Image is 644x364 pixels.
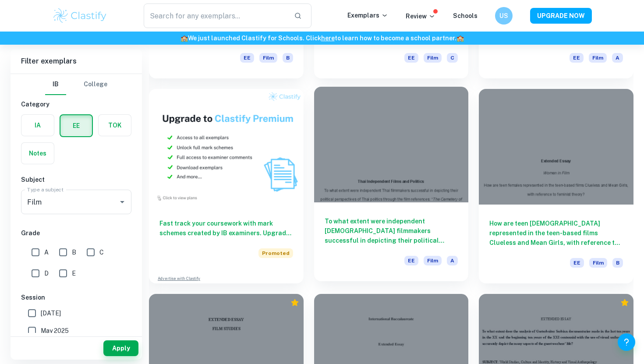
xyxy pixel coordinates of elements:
[2,33,642,43] h6: We just launched Clastify for Schools. Click to learn how to become a school partner.
[144,4,287,28] input: Search for any exemplars...
[406,11,435,21] p: Review
[21,143,54,164] button: Notes
[258,248,293,258] span: Promoted
[21,228,131,238] h6: Grade
[495,7,513,25] button: US
[44,247,49,257] span: A
[589,258,607,268] span: Film
[27,186,64,193] label: Type a subject
[570,53,584,63] span: EE
[314,89,469,283] a: To what extent were independent [DEMOGRAPHIC_DATA] filmmakers successful in depicting their polit...
[21,293,131,302] h6: Session
[530,8,592,24] button: UPGRADE NOW
[44,269,49,278] span: D
[99,115,131,136] button: TOK
[84,74,107,95] button: College
[45,74,107,95] div: Filter type choice
[116,196,128,208] button: Open
[103,340,138,356] button: Apply
[72,269,76,278] span: E
[321,35,335,42] a: here
[52,7,108,25] img: Clastify logo
[489,219,623,247] h6: How are teen [DEMOGRAPHIC_DATA] represented in the teen-based films Clueless and Mean Girls, with...
[424,256,442,265] span: Film
[612,53,623,63] span: A
[447,53,458,63] span: C
[21,115,54,136] button: IA
[159,219,293,238] h6: Fast track your coursework with mark schemes created by IB examiners. Upgrade now
[99,247,104,257] span: C
[72,247,76,257] span: B
[404,53,418,63] span: EE
[570,258,584,268] span: EE
[21,175,131,184] h6: Subject
[499,11,509,21] h6: US
[447,256,458,265] span: A
[149,89,304,205] img: Thumbnail
[11,49,142,74] h6: Filter exemplars
[45,74,66,95] button: IB
[620,298,629,307] div: Premium
[41,308,61,318] span: [DATE]
[612,258,623,268] span: B
[21,99,131,109] h6: Category
[456,35,464,42] span: 🏫
[240,53,254,63] span: EE
[41,326,69,336] span: May 2025
[618,333,635,351] button: Help and Feedback
[453,12,478,19] a: Schools
[290,298,299,307] div: Premium
[325,216,458,245] h6: To what extent were independent [DEMOGRAPHIC_DATA] filmmakers successful in depicting their polit...
[404,256,418,265] span: EE
[347,11,388,20] p: Exemplars
[158,276,200,282] a: Advertise with Clastify
[60,115,92,136] button: EE
[424,53,442,63] span: Film
[259,53,277,63] span: Film
[180,35,188,42] span: 🏫
[283,53,293,63] span: B
[479,89,633,283] a: How are teen [DEMOGRAPHIC_DATA] represented in the teen-based films Clueless and Mean Girls, with...
[589,53,607,63] span: Film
